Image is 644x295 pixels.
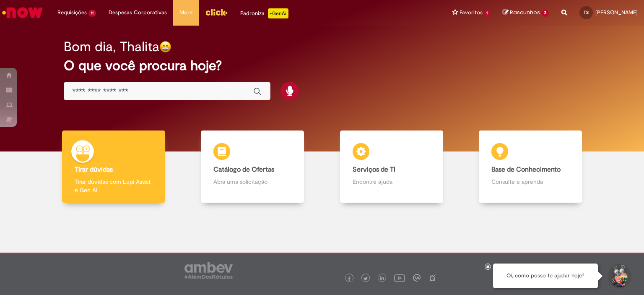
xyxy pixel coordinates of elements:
[380,276,384,281] img: logo_footer_linkedin.png
[322,131,461,203] a: Serviços de TI Encontre ajuda
[364,277,368,281] img: logo_footer_twitter.png
[44,131,183,203] a: Tirar dúvidas Tirar dúvidas com Lupi Assist e Gen Ai
[179,8,192,17] span: More
[584,10,589,15] span: TS
[606,264,631,289] button: Iniciar Conversa de Suporte
[503,9,549,17] a: Rascunhos
[491,178,569,186] p: Consulte e aprenda
[413,274,421,282] img: logo_footer_workplace.png
[595,9,638,16] span: [PERSON_NAME]
[484,10,491,17] span: 1
[461,131,600,203] a: Base de Conhecimento Consulte e aprenda
[428,274,436,282] img: logo_footer_naosei.png
[88,10,96,17] span: 11
[1,4,44,21] img: ServiceNow
[183,131,322,203] a: Catálogo de Ofertas Abra uma solicitação
[353,165,395,174] b: Serviços de TI
[493,264,598,288] div: Oi, como posso te ajudar hoje?
[159,41,171,53] img: happy-face.png
[109,8,167,17] span: Despesas Corporativas
[64,39,159,54] h2: Bom dia, Thalita
[510,8,540,16] span: Rascunhos
[347,277,351,281] img: logo_footer_facebook.png
[541,9,549,17] span: 2
[75,178,153,194] p: Tirar dúvidas com Lupi Assist e Gen Ai
[268,8,288,18] p: +GenAi
[64,58,581,73] h2: O que você procura hoje?
[205,6,228,18] img: click_logo_yellow_360x200.png
[460,8,483,17] span: Favoritos
[213,165,274,174] b: Catálogo de Ofertas
[75,165,113,174] b: Tirar dúvidas
[491,165,561,174] b: Base de Conhecimento
[213,178,291,186] p: Abra uma solicitação
[184,262,233,279] img: logo_footer_ambev_rotulo_gray.png
[394,272,405,283] img: logo_footer_youtube.png
[353,178,431,186] p: Encontre ajuda
[240,8,288,18] div: Padroniza
[57,8,87,17] span: Requisições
